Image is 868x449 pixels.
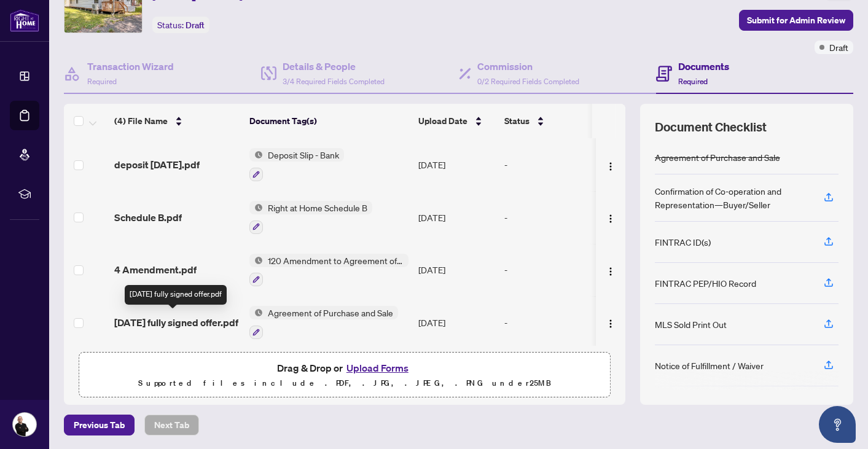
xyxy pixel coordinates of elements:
[249,254,409,287] button: Status Icon120 Amendment to Agreement of Purchase and Sale
[343,360,412,376] button: Upload Forms
[263,148,344,162] span: Deposit Slip - Bank
[413,191,499,244] td: [DATE]
[413,138,499,191] td: [DATE]
[499,104,604,138] th: Status
[678,77,708,86] span: Required
[655,119,767,136] span: Document Checklist
[125,285,227,305] div: [DATE] fully signed offer.pdf
[819,406,856,443] button: Open asap
[114,315,238,330] span: [DATE] fully signed offer.pdf
[152,17,209,33] div: Status:
[87,376,603,391] p: Supported files include .PDF, .JPG, .JPEG, .PNG under 25 MB
[413,104,499,138] th: Upload Date
[249,306,263,319] img: Status Icon
[504,158,599,171] div: -
[504,211,599,224] div: -
[655,318,727,331] div: MLS Sold Print Out
[114,210,182,225] span: Schedule B.pdf
[655,276,756,290] div: FINTRAC PEP/HIO Record
[249,254,263,267] img: Status Icon
[606,162,616,171] img: Logo
[655,235,711,249] div: FINTRAC ID(s)
[263,201,372,214] span: Right at Home Schedule B
[114,157,200,172] span: deposit [DATE].pdf
[249,148,344,181] button: Status IconDeposit Slip - Bank
[283,59,385,74] h4: Details & People
[655,150,780,164] div: Agreement of Purchase and Sale
[504,316,599,329] div: -
[87,59,174,74] h4: Transaction Wizard
[504,114,530,128] span: Status
[144,415,199,435] button: Next Tab
[477,59,579,74] h4: Commission
[477,77,579,86] span: 0/2 Required Fields Completed
[277,360,412,376] span: Drag & Drop or
[829,41,848,54] span: Draft
[186,20,205,31] span: Draft
[747,10,845,30] span: Submit for Admin Review
[601,208,620,227] button: Logo
[739,10,853,31] button: Submit for Admin Review
[413,244,499,297] td: [DATE]
[249,201,263,214] img: Status Icon
[109,104,244,138] th: (4) File Name
[114,262,197,277] span: 4 Amendment.pdf
[87,77,117,86] span: Required
[10,9,39,32] img: logo
[413,296,499,349] td: [DATE]
[79,353,610,398] span: Drag & Drop orUpload FormsSupported files include .PDF, .JPG, .JPEG, .PNG under25MB
[601,260,620,279] button: Logo
[504,263,599,276] div: -
[606,214,616,224] img: Logo
[606,267,616,276] img: Logo
[606,319,616,329] img: Logo
[64,415,135,435] button: Previous Tab
[678,59,729,74] h4: Documents
[249,148,263,162] img: Status Icon
[13,413,36,436] img: Profile Icon
[655,359,764,372] div: Notice of Fulfillment / Waiver
[601,313,620,332] button: Logo
[263,254,409,267] span: 120 Amendment to Agreement of Purchase and Sale
[283,77,385,86] span: 3/4 Required Fields Completed
[655,184,809,211] div: Confirmation of Co-operation and Representation—Buyer/Seller
[114,114,168,128] span: (4) File Name
[601,155,620,174] button: Logo
[74,415,125,435] span: Previous Tab
[249,201,372,234] button: Status IconRight at Home Schedule B
[244,104,413,138] th: Document Tag(s)
[249,306,398,339] button: Status IconAgreement of Purchase and Sale
[418,114,467,128] span: Upload Date
[263,306,398,319] span: Agreement of Purchase and Sale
